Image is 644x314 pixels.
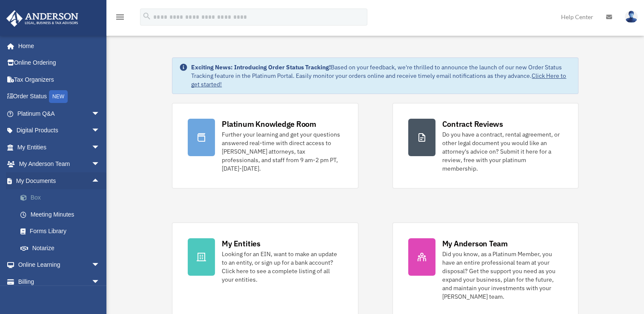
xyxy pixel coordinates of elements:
[6,37,109,54] a: Home
[6,172,113,189] a: My Documentsarrow_drop_up
[49,90,68,103] div: NEW
[92,139,109,156] span: arrow_drop_down
[6,273,113,290] a: Billingarrow_drop_down
[92,172,109,190] span: arrow_drop_up
[6,122,113,139] a: Digital Productsarrow_drop_down
[115,15,125,22] a: menu
[392,103,578,188] a: Contract Reviews Do you have a contract, rental agreement, or other legal document you would like...
[222,238,260,249] div: My Entities
[92,156,109,173] span: arrow_drop_down
[625,11,638,23] img: User Pic
[222,250,342,284] div: Looking for an EIN, want to make an update to an entity, or sign up for a bank account? Click her...
[12,223,113,240] a: Forms Library
[6,71,113,88] a: Tax Organizers
[222,130,342,173] div: Further your learning and get your questions answered real-time with direct access to [PERSON_NAM...
[222,119,316,129] div: Platinum Knowledge Room
[92,257,109,274] span: arrow_drop_down
[6,105,113,122] a: Platinum Q&Aarrow_drop_down
[6,88,113,106] a: Order StatusNEW
[191,63,571,88] div: Based on your feedback, we're thrilled to announce the launch of our new Order Status Tracking fe...
[12,240,113,257] a: Notarize
[442,130,563,173] div: Do you have a contract, rental agreement, or other legal document you would like an attorney's ad...
[115,12,125,22] i: menu
[442,119,503,129] div: Contract Reviews
[12,189,113,206] a: Box
[6,54,113,71] a: Online Ordering
[6,139,113,156] a: My Entitiesarrow_drop_down
[191,72,566,88] a: Click Here to get started!
[12,206,113,223] a: Meeting Minutes
[172,103,358,188] a: Platinum Knowledge Room Further your learning and get your questions answered real-time with dire...
[442,250,563,301] div: Did you know, as a Platinum Member, you have an entire professional team at your disposal? Get th...
[142,11,152,21] i: search
[92,105,109,123] span: arrow_drop_down
[6,156,113,173] a: My Anderson Teamarrow_drop_down
[442,238,508,249] div: My Anderson Team
[6,257,113,274] a: Online Learningarrow_drop_down
[92,122,109,140] span: arrow_drop_down
[92,273,109,291] span: arrow_drop_down
[4,10,81,27] img: Anderson Advisors Platinum Portal
[191,63,331,71] strong: Exciting News: Introducing Order Status Tracking!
